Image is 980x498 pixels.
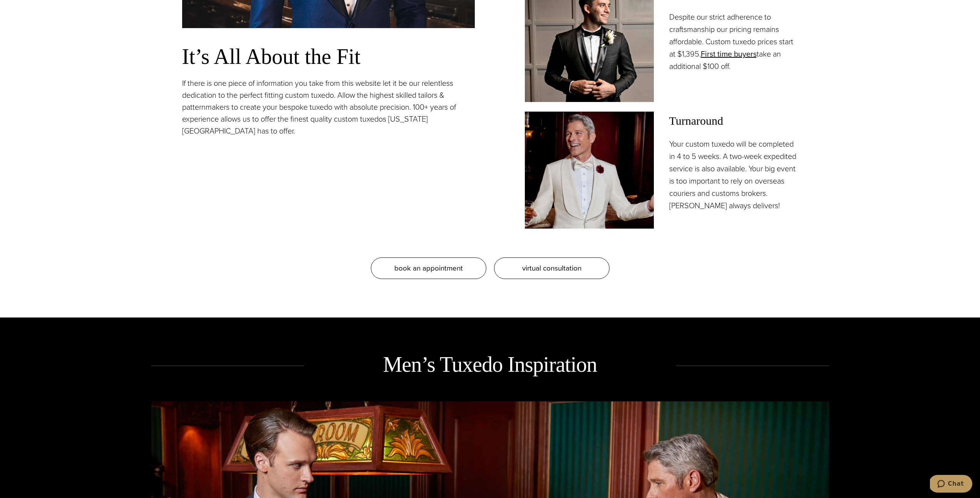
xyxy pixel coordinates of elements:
span: Turnaround [669,112,798,130]
a: virtual consultation [494,257,610,279]
h2: Men’s Tuxedo Inspiration [304,351,677,378]
p: Your custom tuxedo will be completed in 4 to 5 weeks. A two-week expedited service is also availa... [669,138,798,212]
img: Model in white custom tailored tuxedo jacket with wide white shawl lapel, white shirt and bowtie.... [525,112,654,229]
iframe: Opens a widget where you can chat to one of our agents [930,475,972,494]
h3: It’s All About the Fit [182,43,475,70]
p: Despite our strict adherence to craftsmanship our pricing remains affordable. Custom tuxedo price... [669,11,798,72]
p: If there is one piece of information you take from this website let it be our relentless dedicati... [182,77,475,137]
a: book an appointment [371,257,486,279]
a: First time buyers [701,48,757,60]
span: virtual consultation [522,262,581,274]
span: book an appointment [394,262,463,274]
